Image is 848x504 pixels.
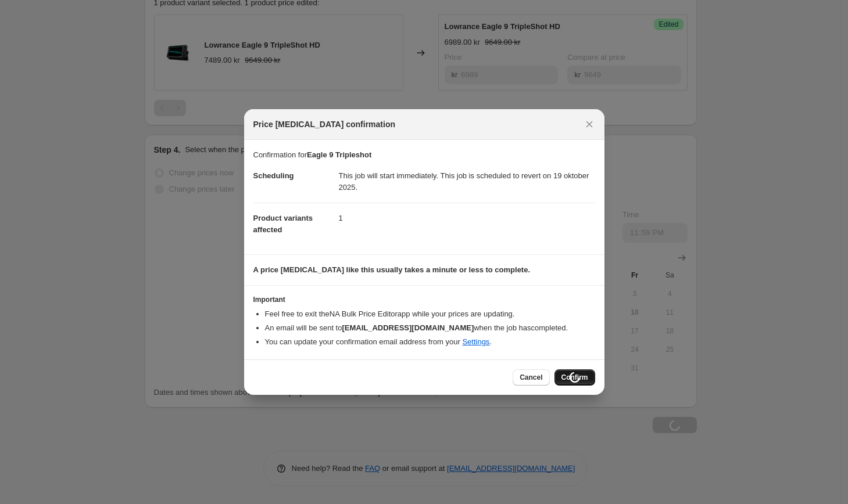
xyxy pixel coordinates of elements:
[339,203,595,233] dd: 1
[513,369,549,386] button: Cancel
[307,150,371,159] b: Eagle 9 Tripleshot
[265,308,595,320] li: Feel free to exit the NA Bulk Price Editor app while your prices are updating.
[253,295,595,304] h3: Important
[253,118,396,130] span: Price [MEDICAL_DATA] confirmation
[462,337,489,346] a: Settings
[265,336,595,348] li: You can update your confirmation email address from your .
[342,323,474,332] b: [EMAIL_ADDRESS][DOMAIN_NAME]
[253,214,313,234] span: Product variants affected
[520,373,542,382] span: Cancel
[581,116,597,132] button: Close
[339,161,595,203] dd: This job will start immediately. This job is scheduled to revert on 19 oktober 2025.
[253,149,595,161] p: Confirmation for
[253,265,531,274] b: A price [MEDICAL_DATA] like this usually takes a minute or less to complete.
[265,322,595,334] li: An email will be sent to when the job has completed .
[253,171,294,180] span: Scheduling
